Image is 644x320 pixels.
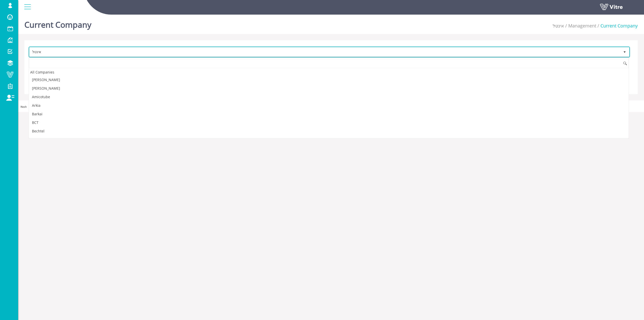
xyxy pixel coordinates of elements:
[29,84,629,93] li: [PERSON_NAME]
[29,93,629,101] li: Amicotube
[553,23,564,29] a: אינטל
[29,69,629,76] div: All Companies
[29,101,629,110] li: Arkia
[29,127,629,135] li: Bechtel
[620,47,629,57] span: select
[24,13,91,34] h1: Current Company
[29,135,629,144] li: BOI
[29,47,620,56] span: אינטל
[29,110,629,118] li: Barkai
[596,23,638,29] li: Current Company
[21,105,116,108] span: Hash '8b749f7' Date '[DATE] 13:30:34 +0000' Branch 'Production'
[29,118,629,127] li: BCT
[564,23,596,29] li: Management
[29,76,629,84] li: [PERSON_NAME]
